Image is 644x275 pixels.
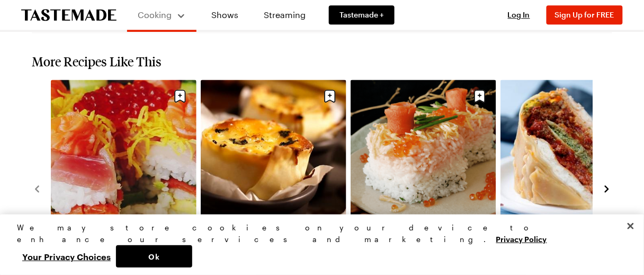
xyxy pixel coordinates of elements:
div: We may store cookies on your device to enhance our services and marketing. [17,222,618,245]
h2: More Recipes Like This [32,54,612,69]
button: Save recipe [320,86,340,106]
span: Sign Up for FREE [555,10,614,19]
button: Sign Up for FREE [547,5,623,24]
button: navigate to next item [602,182,612,195]
a: More information about your privacy, opens in a new tab [496,234,547,244]
button: navigate to previous item [32,182,42,195]
button: Ok [116,245,192,268]
button: Cooking [138,4,186,25]
button: Save recipe [170,86,190,106]
span: Tastemade + [339,10,384,20]
span: Log In [508,10,530,19]
a: Tastemade + [329,5,395,24]
a: To Tastemade Home Page [21,9,117,21]
button: Your Privacy Choices [17,245,116,268]
span: Cooking [138,10,172,20]
div: Privacy [17,222,618,268]
button: Save recipe [470,86,490,106]
button: Log In [498,10,540,20]
button: Close [619,214,642,238]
